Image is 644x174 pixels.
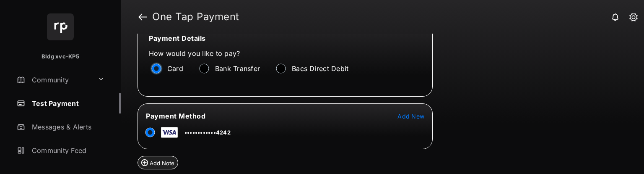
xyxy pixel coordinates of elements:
span: ••••••••••••4242 [184,129,231,136]
a: Test Payment [13,93,121,113]
a: Messages & Alerts [13,117,121,137]
img: svg+xml;base64,PHN2ZyB4bWxucz0iaHR0cDovL3d3dy53My5vcmcvMjAwMC9zdmciIHdpZHRoPSI2NCIgaGVpZ2h0PSI2NC... [47,13,74,40]
a: Community Feed [13,140,121,161]
label: Bacs Direct Debit [292,64,348,73]
button: Add New [397,112,424,120]
span: Payment Details [149,34,206,42]
p: Bldg xvc-KP5 [42,53,79,61]
strong: One Tap Payment [152,12,239,22]
button: Add Note [138,156,178,169]
label: Bank Transfer [215,64,260,73]
a: Community [13,70,94,90]
span: Add New [397,113,424,120]
label: Card [167,64,183,73]
label: How would you like to pay? [149,49,400,58]
span: Payment Method [146,112,205,120]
